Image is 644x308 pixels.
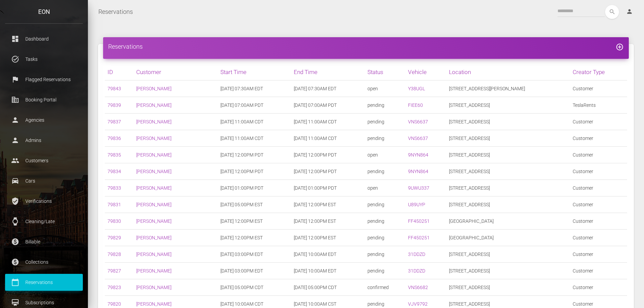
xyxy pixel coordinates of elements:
a: person [621,5,639,19]
td: TeslaRents [570,97,627,114]
a: flag Flagged Reservations [5,71,83,88]
p: Reservations [10,277,78,287]
a: 31DDZD [408,268,425,274]
td: [STREET_ADDRESS] [446,163,570,180]
td: [DATE] 01:00PM PDT [218,180,291,196]
a: person Agencies [5,112,83,128]
td: [DATE] 05:00PM CDT [218,279,291,296]
a: [PERSON_NAME] [136,285,171,290]
th: Creator Type [570,64,627,80]
a: [PERSON_NAME] [136,202,171,207]
a: 79827 [108,268,121,274]
td: [DATE] 11:00AM CDT [218,130,291,147]
a: 31DDZD [408,252,425,257]
td: [STREET_ADDRESS] [446,147,570,163]
p: Dashboard [10,34,78,44]
a: FF450251 [408,218,430,224]
a: task_alt Tasks [5,51,83,68]
p: Flagged Reservations [10,74,78,85]
a: people Customers [5,152,83,169]
a: VNS6682 [408,285,428,290]
th: Vehicle [405,64,447,80]
td: Customer [570,130,627,147]
a: [PERSON_NAME] [136,252,171,257]
td: [DATE] 12:00PM EST [218,230,291,246]
td: [DATE] 11:00AM CDT [291,114,364,130]
td: Customer [570,196,627,213]
h4: Reservations [108,42,624,51]
a: 9UWU337 [408,185,429,191]
a: 79843 [108,86,121,91]
a: FIEE60 [408,102,423,108]
td: pending [365,130,405,147]
a: [PERSON_NAME] [136,102,171,108]
p: Cars [10,176,78,186]
td: Customer [570,230,627,246]
a: [PERSON_NAME] [136,152,171,158]
a: 79836 [108,136,121,141]
a: corporate_fare Booking Portal [5,91,83,108]
a: 79837 [108,119,121,124]
p: Subscriptions [10,298,78,308]
a: VJV9792 [408,301,428,307]
td: [DATE] 07:30AM EDT [291,80,364,97]
td: [STREET_ADDRESS] [446,114,570,130]
td: [DATE] 12:00PM EST [291,230,364,246]
a: [PERSON_NAME] [136,301,171,307]
td: [DATE] 11:00AM CDT [218,114,291,130]
td: pending [365,196,405,213]
a: 79823 [108,285,121,290]
a: 79829 [108,235,121,240]
td: open [365,180,405,196]
td: Customer [570,246,627,263]
td: Customer [570,114,627,130]
p: Verifications [10,196,78,206]
td: pending [365,246,405,263]
td: pending [365,230,405,246]
td: open [365,147,405,163]
p: Admins [10,135,78,145]
td: [DATE] 12:00PM PDT [291,163,364,180]
a: [PERSON_NAME] [136,136,171,141]
th: ID [105,64,134,80]
td: [DATE] 01:00PM PDT [291,180,364,196]
p: Cleaning/Late [10,216,78,227]
a: 79830 [108,218,121,224]
td: [DATE] 12:00PM PDT [291,147,364,163]
a: [PERSON_NAME] [136,218,171,224]
p: Agencies [10,115,78,125]
a: 79834 [108,169,121,174]
a: 79828 [108,252,121,257]
a: [PERSON_NAME] [136,235,171,240]
button: search [605,5,619,19]
td: [DATE] 12:00PM EST [291,213,364,230]
a: 9NYN864 [408,152,428,158]
p: Customers [10,156,78,166]
td: Customer [570,279,627,296]
i: person [626,8,633,15]
a: 79831 [108,202,121,207]
a: [PERSON_NAME] [136,268,171,274]
a: verified_user Verifications [5,193,83,210]
td: [DATE] 05:00PM CDT [291,279,364,296]
p: Tasks [10,54,78,64]
a: Reservations [98,3,133,20]
a: add_circle_outline [616,43,624,50]
td: [STREET_ADDRESS] [446,196,570,213]
td: Customer [570,147,627,163]
a: [PERSON_NAME] [136,169,171,174]
a: paid Billable [5,233,83,250]
td: [STREET_ADDRESS] [446,180,570,196]
td: [DATE] 12:00PM EST [291,196,364,213]
a: 79835 [108,152,121,158]
a: [PERSON_NAME] [136,119,171,124]
td: [STREET_ADDRESS] [446,263,570,279]
a: [PERSON_NAME] [136,185,171,191]
a: 79833 [108,185,121,191]
td: [DATE] 07:30AM EDT [218,80,291,97]
td: [DATE] 07:00AM PDT [218,97,291,114]
td: [STREET_ADDRESS] [446,130,570,147]
a: watch Cleaning/Late [5,213,83,230]
td: [STREET_ADDRESS] [446,246,570,263]
td: open [365,80,405,97]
